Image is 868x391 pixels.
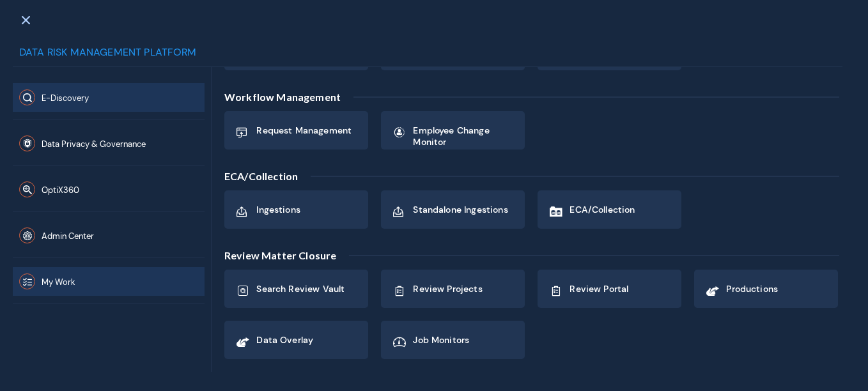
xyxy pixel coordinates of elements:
[256,204,300,215] span: Ingestions
[13,221,205,250] button: Admin Center
[224,229,343,270] div: Review Matter Closure
[570,283,628,295] span: Review Portal
[42,277,75,287] span: My Work
[413,125,524,148] span: Employee Change Monitor
[224,149,304,190] div: ECA/Collection
[256,283,345,295] span: Search Review Vault
[13,83,205,112] button: E-Discovery
[570,204,635,215] span: ECA/Collection
[13,45,842,67] div: Data Risk Management Platform
[13,175,205,204] button: OptiX360
[413,334,469,346] span: Job Monitors
[726,283,778,295] span: Productions
[224,70,347,111] div: Workflow Management
[42,93,89,103] span: E-Discovery
[13,129,205,158] button: Data Privacy & Governance
[42,185,79,195] span: OptiX360
[413,283,482,295] span: Review Projects
[13,267,205,296] button: My Work
[256,334,313,346] span: Data Overlay
[42,139,146,149] span: Data Privacy & Governance
[413,204,508,215] span: Standalone Ingestions
[256,125,352,136] span: Request Management
[42,231,94,241] span: Admin Center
